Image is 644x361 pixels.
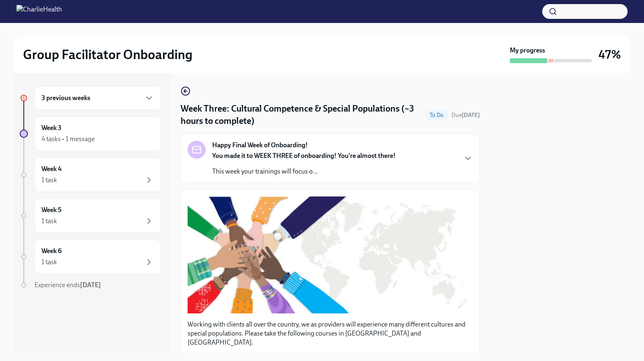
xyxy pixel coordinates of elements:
[41,217,57,226] div: 1 task
[462,112,480,119] strong: [DATE]
[41,94,90,103] h6: 3 previous weeks
[188,196,473,313] button: Zoom image
[41,165,62,174] h6: Week 4
[425,112,448,118] span: To Do
[41,123,62,133] h6: Week 3
[20,158,161,192] a: Week 41 task
[20,117,161,151] a: Week 34 tasks • 1 message
[41,176,57,185] div: 1 task
[451,111,480,119] span: October 6th, 2025 10:00
[212,141,308,150] strong: Happy Final Week of Onboarding!
[41,258,57,267] div: 1 task
[41,135,95,144] div: 4 tasks • 1 message
[451,112,480,119] span: Due
[41,206,62,215] h6: Week 5
[598,47,621,62] h3: 47%
[510,46,545,55] strong: My progress
[212,152,396,160] strong: You made it to WEEK THREE of onboarding! You're almost there!
[20,199,161,233] a: Week 51 task
[41,247,62,256] h6: Week 6
[23,46,193,63] h2: Group Facilitator Onboarding
[34,86,161,110] div: 3 previous weeks
[16,5,62,18] img: CharlieHealth
[212,167,396,176] p: This week your trainings will focus o...
[188,320,473,347] p: Working with clients all over the country, we as providers will experience many different culture...
[34,281,101,289] span: Experience ends
[181,103,422,127] h4: Week Three: Cultural Competence & Special Populations (~3 hours to complete)
[80,281,101,289] strong: [DATE]
[20,240,161,274] a: Week 61 task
